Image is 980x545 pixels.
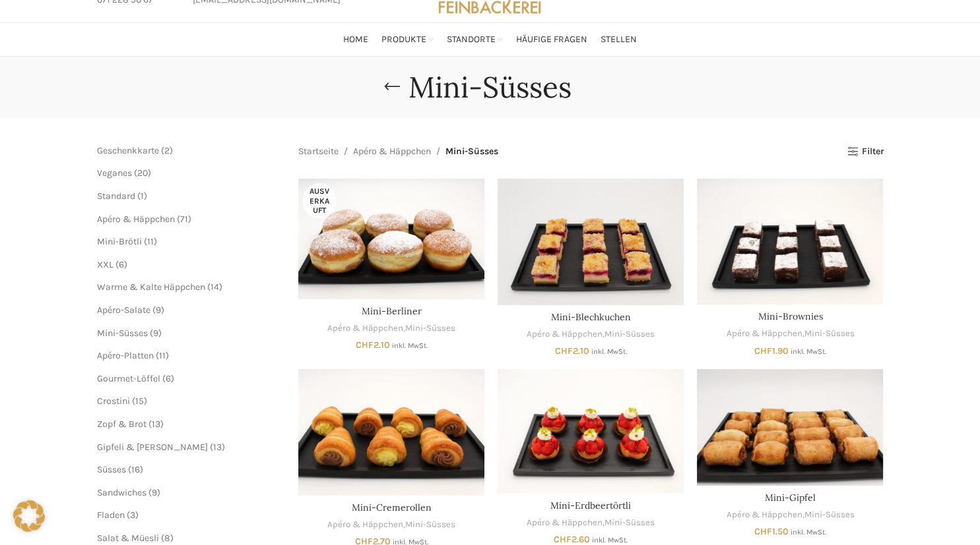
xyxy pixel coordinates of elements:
[166,373,171,384] span: 6
[303,183,336,218] span: Ausverkauft
[527,517,603,529] a: Apéro & Häppchen
[211,281,219,293] span: 14
[498,179,684,305] a: Mini-Blechkuchen
[847,146,883,158] a: Filter
[754,526,789,537] bdi: 1.50
[381,26,434,53] a: Produkte
[356,339,374,351] span: CHF
[97,259,114,270] a: XXL
[343,34,368,46] span: Home
[554,534,572,545] span: CHF
[356,339,390,351] bdi: 2.10
[213,442,222,453] span: 13
[555,345,573,357] span: CHF
[298,179,484,299] a: Mini-Berliner
[591,347,627,356] small: inkl. MwSt.
[604,517,655,529] a: Mini-Süsses
[601,34,637,46] span: Stellen
[765,492,816,503] a: Mini-Gipfel
[97,532,159,544] a: Salat & Müesli
[516,26,587,53] a: Häufige Fragen
[353,144,431,159] a: Apéro & Häppchen
[726,328,802,340] a: Apéro & Häppchen
[97,304,150,316] a: Apéro-Salate
[550,500,631,511] a: Mini-Erdbeertörtli
[758,310,822,322] a: Mini-Brownies
[754,345,772,357] span: CHF
[551,311,631,323] a: Mini-Blechkuchen
[119,259,124,270] span: 6
[554,534,590,545] bdi: 2.60
[498,369,684,493] a: Mini-Erdbeertörtli
[97,418,147,430] a: Zopf & Brot
[97,214,175,225] a: Apéro & Häppchen
[152,418,160,430] span: 13
[498,517,684,529] div: ,
[791,528,826,536] small: inkl. MwSt.
[405,322,455,335] a: Mini-Süsses
[754,526,772,537] span: CHF
[97,373,160,384] a: Gourmet-Löffel
[754,345,789,357] bdi: 1.90
[131,464,140,475] span: 16
[135,395,144,407] span: 15
[697,369,883,486] a: Mini-Gipfel
[164,532,170,544] span: 8
[527,328,603,341] a: Apéro & Häppchen
[90,26,890,53] div: Main navigation
[298,519,484,531] div: ,
[327,322,403,335] a: Apéro & Häppchen
[97,145,159,156] a: Geschenkkarte
[97,190,135,202] a: Standard
[804,328,854,340] a: Mini-Süsses
[343,26,368,53] a: Home
[97,442,208,453] a: Gipfeli & [PERSON_NAME]
[298,322,484,335] div: ,
[153,328,158,339] span: 9
[726,509,802,521] a: Apéro & Häppchen
[408,70,572,105] h1: Mini-Süsses
[97,464,126,475] a: Süsses
[97,167,132,179] a: Veganes
[97,509,125,521] a: Fladen
[97,395,130,407] a: Crostini
[147,236,154,247] span: 11
[327,519,403,531] a: Apéro & Häppchen
[164,145,170,156] span: 2
[601,26,637,53] a: Stellen
[555,345,589,357] bdi: 2.10
[376,74,408,100] a: Go back
[180,214,188,225] span: 71
[97,487,147,498] a: Sandwiches
[697,328,883,340] div: ,
[516,34,587,46] span: Häufige Fragen
[298,369,484,496] a: Mini-Cremerollen
[298,144,339,159] a: Startseite
[97,350,154,361] a: Apéro-Platten
[447,34,496,46] span: Standorte
[381,34,426,46] span: Produkte
[697,509,883,521] div: ,
[392,341,428,350] small: inkl. MwSt.
[697,179,883,304] a: Mini-Brownies
[152,487,157,498] span: 9
[97,328,148,339] a: Mini-Süsses
[97,281,205,293] a: Warme & Kalte Häppchen
[791,347,826,356] small: inkl. MwSt.
[97,236,142,247] a: Mini-Brötli
[362,305,422,317] a: Mini-Berliner
[159,350,166,361] span: 11
[604,328,655,341] a: Mini-Süsses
